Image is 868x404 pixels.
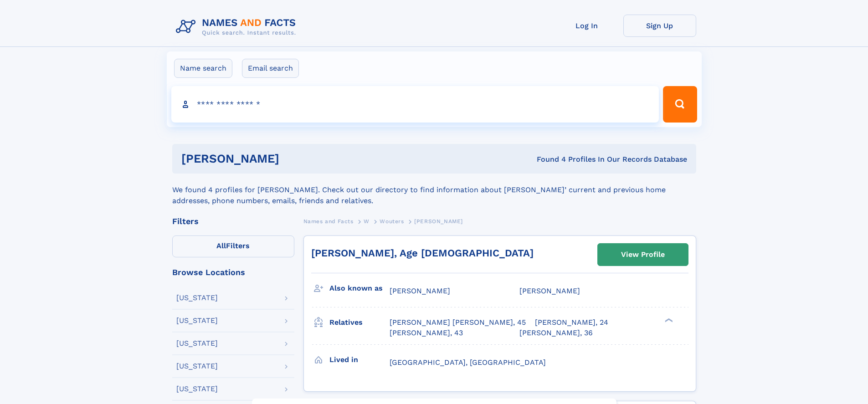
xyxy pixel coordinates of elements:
[519,328,593,338] a: [PERSON_NAME], 36
[176,340,218,347] div: [US_STATE]
[176,363,218,370] div: [US_STATE]
[172,235,294,257] label: Filters
[311,247,534,259] a: [PERSON_NAME], Age [DEMOGRAPHIC_DATA]
[364,218,370,225] span: W
[176,294,218,302] div: [US_STATE]
[174,59,232,78] label: Name search
[621,244,665,265] div: View Profile
[329,352,390,368] h3: Lived in
[171,86,659,123] input: search input
[176,317,218,324] div: [US_STATE]
[535,317,608,327] a: [PERSON_NAME], 24
[408,154,687,164] div: Found 4 Profiles In Our Records Database
[364,215,370,227] a: W
[390,286,450,295] span: [PERSON_NAME]
[380,215,404,227] a: Wouters
[172,15,303,39] img: Logo Names and Facts
[623,15,696,37] a: Sign Up
[380,218,404,225] span: Wouters
[663,86,697,123] button: Search Button
[390,328,463,338] a: [PERSON_NAME], 43
[390,358,546,367] span: [GEOGRAPHIC_DATA], [GEOGRAPHIC_DATA]
[181,153,408,164] h1: [PERSON_NAME]
[550,15,623,37] a: Log In
[176,385,218,393] div: [US_STATE]
[216,241,226,250] span: All
[663,317,673,323] div: ❯
[303,215,354,227] a: Names and Facts
[329,281,390,296] h3: Also known as
[172,217,294,225] div: Filters
[519,286,580,295] span: [PERSON_NAME]
[242,59,299,78] label: Email search
[414,218,463,225] span: [PERSON_NAME]
[172,268,294,276] div: Browse Locations
[329,315,390,330] h3: Relatives
[172,174,696,206] div: We found 4 profiles for [PERSON_NAME]. Check out our directory to find information about [PERSON_...
[598,244,688,266] a: View Profile
[390,317,526,327] a: [PERSON_NAME] [PERSON_NAME], 45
